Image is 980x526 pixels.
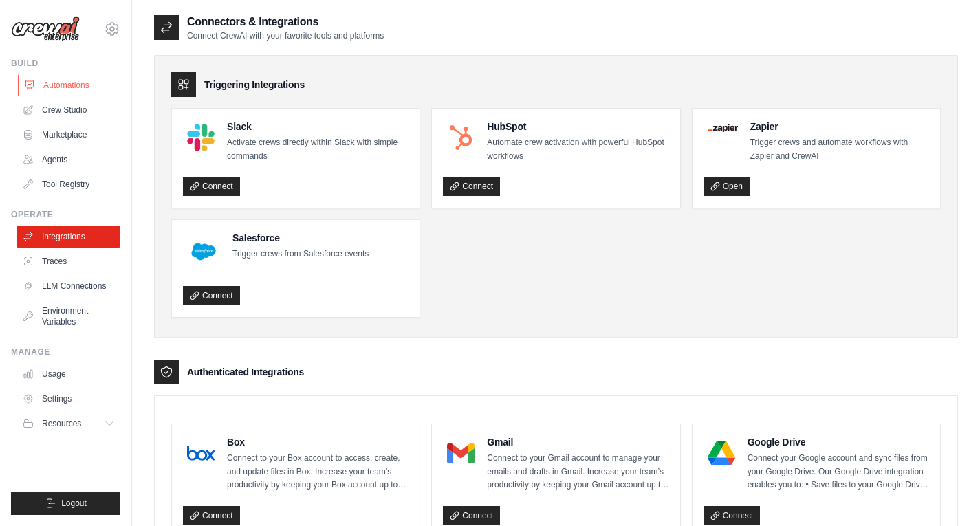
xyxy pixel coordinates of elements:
img: Box Logo [187,439,215,467]
a: Connect [183,177,240,196]
h4: Zapier [750,120,929,133]
img: Slack Logo [187,124,215,151]
a: Marketplace [17,124,120,146]
a: Integrations [17,226,120,248]
button: Resources [17,413,120,435]
h4: Gmail [487,435,668,449]
h2: Connectors & Integrations [187,14,384,30]
a: Connect [704,506,761,525]
a: Connect [443,177,500,196]
a: Automations [18,74,122,96]
h3: Triggering Integrations [204,78,305,91]
a: Tool Registry [17,173,120,195]
p: Connect to your Gmail account to manage your emails and drafts in Gmail. Increase your team’s pro... [487,452,668,492]
p: Connect to your Box account to access, create, and update files in Box. Increase your team’s prod... [227,452,409,492]
span: Resources [42,418,81,429]
p: Trigger crews from Salesforce events [232,248,369,261]
div: Operate [11,209,120,220]
div: Manage [11,347,120,358]
p: Automate crew activation with powerful HubSpot workflows [487,136,668,163]
img: Gmail Logo [447,439,475,467]
a: Environment Variables [17,300,120,333]
h4: Slack [227,120,409,133]
h4: Google Drive [748,435,929,449]
div: Build [11,58,120,69]
a: Connect [183,286,240,305]
h4: Salesforce [232,231,369,245]
h4: HubSpot [487,120,668,133]
p: Activate crews directly within Slack with simple commands [227,136,409,163]
h3: Authenticated Integrations [187,365,304,379]
img: Zapier Logo [708,124,738,132]
a: Connect [183,506,240,525]
img: Logo [11,16,80,42]
a: Agents [17,149,120,171]
a: Open [704,177,750,196]
h4: Box [227,435,409,449]
img: Google Drive Logo [708,439,735,467]
img: Salesforce Logo [187,235,220,268]
a: Settings [17,388,120,410]
button: Logout [11,492,120,515]
p: Connect CrewAI with your favorite tools and platforms [187,30,384,41]
a: Connect [443,506,500,525]
img: HubSpot Logo [447,124,475,151]
a: Traces [17,250,120,272]
a: LLM Connections [17,275,120,297]
a: Usage [17,363,120,385]
p: Connect your Google account and sync files from your Google Drive. Our Google Drive integration e... [748,452,929,492]
p: Trigger crews and automate workflows with Zapier and CrewAI [750,136,929,163]
a: Crew Studio [17,99,120,121]
span: Logout [61,498,87,509]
